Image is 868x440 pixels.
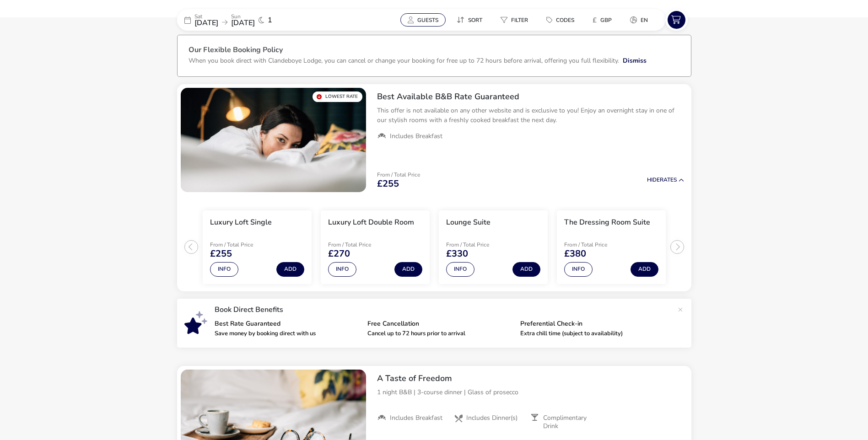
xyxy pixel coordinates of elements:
[198,207,316,288] swiper-slide: 1 / 4
[210,218,272,227] h3: Luxury Loft Single
[539,13,582,27] button: Codes
[511,16,528,24] span: Filter
[647,177,684,183] button: HideRates
[367,321,513,327] p: Free Cancellation
[210,242,275,247] p: From / Total Price
[189,56,619,65] p: When you book direct with Clandeboye Lodge, you can cancel or change your booking for free up to ...
[189,46,680,56] h3: Our Flexible Booking Policy
[210,249,232,258] span: £255
[400,13,446,27] button: Guests
[210,262,238,277] button: Info
[390,132,442,140] span: Includes Breakfast
[177,9,314,31] div: Sat[DATE]Sun[DATE]1
[585,13,619,27] button: £GBP
[417,16,438,24] span: Guests
[623,56,647,65] button: Dismiss
[564,218,650,227] h3: The Dressing Room Suite
[556,16,574,24] span: Codes
[493,13,539,27] naf-pibe-menu-bar-item: Filter
[564,249,586,258] span: £380
[328,218,414,227] h3: Luxury Loft Double Room
[328,249,350,258] span: £270
[215,306,673,313] p: Book Direct Benefits
[276,262,304,277] button: Add
[377,172,420,177] p: From / Total Price
[446,249,468,258] span: £330
[593,16,597,25] i: £
[377,91,684,102] h2: Best Available B&B Rate Guaranteed
[543,414,600,430] span: Complimentary Drink
[367,331,513,337] p: Cancel up to 72 hours prior to arrival
[316,207,434,288] swiper-slide: 2 / 4
[377,106,684,125] p: This offer is not available on any other website and is exclusive to you! Enjoy an overnight stay...
[520,321,666,327] p: Preferential Check-in
[564,242,629,247] p: From / Total Price
[377,179,399,188] span: £255
[446,242,511,247] p: From / Total Price
[446,262,474,277] button: Info
[623,13,655,27] button: en
[641,16,648,24] span: en
[181,88,366,192] swiper-slide: 1 / 1
[631,262,658,277] button: Add
[328,242,393,247] p: From / Total Price
[600,16,612,24] span: GBP
[449,13,493,27] naf-pibe-menu-bar-item: Sort
[446,218,491,227] h3: Lounge Suite
[377,373,684,384] h2: A Taste of Freedom
[647,176,660,183] span: Hide
[400,13,449,27] naf-pibe-menu-bar-item: Guests
[394,262,422,277] button: Add
[215,321,360,327] p: Best Rate Guaranteed
[313,91,362,102] div: Lowest Rate
[466,414,518,422] span: Includes Dinner(s)
[370,84,691,148] div: Best Available B&B Rate GuaranteedThis offer is not available on any other website and is exclusi...
[564,262,593,277] button: Info
[390,414,442,422] span: Includes Breakfast
[434,207,552,288] swiper-slide: 3 / 4
[370,366,691,438] div: A Taste of Freedom1 night B&B | 3-course dinner | Glass of proseccoIncludes BreakfastIncludes Din...
[328,262,356,277] button: Info
[468,16,482,24] span: Sort
[215,331,360,337] p: Save money by booking direct with us
[231,14,255,19] p: Sun
[623,13,659,27] naf-pibe-menu-bar-item: en
[493,13,535,27] button: Filter
[268,16,272,24] span: 1
[585,13,623,27] naf-pibe-menu-bar-item: £GBP
[377,387,684,397] p: 1 night B&B | 3-course dinner | Glass of prosecco
[512,262,540,277] button: Add
[539,13,585,27] naf-pibe-menu-bar-item: Codes
[520,331,666,337] p: Extra chill time (subject to availability)
[194,14,218,19] p: Sat
[194,18,218,28] span: [DATE]
[231,18,255,28] span: [DATE]
[449,13,490,27] button: Sort
[552,207,670,288] swiper-slide: 4 / 4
